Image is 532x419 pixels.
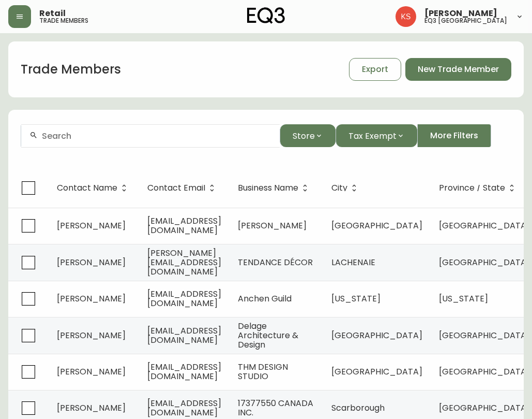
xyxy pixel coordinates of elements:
[238,183,312,193] span: Business Name
[39,18,88,24] h5: trade members
[57,329,126,341] span: [PERSON_NAME]
[147,183,219,193] span: Contact Email
[362,64,388,75] span: Export
[147,185,205,191] span: Contact Email
[405,58,511,81] button: New Trade Member
[39,9,66,18] span: Retail
[331,329,422,341] span: [GEOGRAPHIC_DATA]
[21,61,121,78] h1: Trade Members
[396,6,416,27] img: e2d2a50d62d185d4f6f97e5250e9c2c6
[439,256,530,268] span: [GEOGRAPHIC_DATA]
[417,124,491,147] button: More Filters
[439,220,530,232] span: [GEOGRAPHIC_DATA]
[238,293,292,305] span: Anchen Guild
[147,215,221,236] span: [EMAIL_ADDRESS][DOMAIN_NAME]
[331,293,381,305] span: [US_STATE]
[238,220,307,232] span: [PERSON_NAME]
[57,402,126,414] span: [PERSON_NAME]
[439,185,505,191] span: Province / State
[57,183,131,193] span: Contact Name
[57,366,126,378] span: [PERSON_NAME]
[293,129,315,142] span: Store
[439,366,530,378] span: [GEOGRAPHIC_DATA]
[439,329,530,341] span: [GEOGRAPHIC_DATA]
[238,397,313,418] span: 17377550 CANADA INC.
[280,124,336,147] button: Store
[147,247,221,278] span: [PERSON_NAME][EMAIL_ADDRESS][DOMAIN_NAME]
[430,130,478,141] span: More Filters
[147,397,221,418] span: [EMAIL_ADDRESS][DOMAIN_NAME]
[439,183,519,193] span: Province / State
[57,185,117,191] span: Contact Name
[147,288,221,309] span: [EMAIL_ADDRESS][DOMAIN_NAME]
[424,9,497,18] span: [PERSON_NAME]
[424,18,507,24] h5: eq3 [GEOGRAPHIC_DATA]
[418,64,499,75] span: New Trade Member
[238,185,298,191] span: Business Name
[57,220,126,232] span: [PERSON_NAME]
[147,361,221,382] span: [EMAIL_ADDRESS][DOMAIN_NAME]
[439,293,488,305] span: [US_STATE]
[349,58,401,81] button: Export
[336,124,417,147] button: Tax Exempt
[147,325,221,346] span: [EMAIL_ADDRESS][DOMAIN_NAME]
[238,320,298,351] span: Delage Architecture & Design
[331,185,347,191] span: City
[57,256,126,268] span: [PERSON_NAME]
[348,129,397,142] span: Tax Exempt
[238,256,313,268] span: TENDANCE DÉCOR
[238,361,288,382] span: THM DESIGN STUDIO
[331,402,385,414] span: Scarborough
[331,220,422,232] span: [GEOGRAPHIC_DATA]
[42,131,271,141] input: Search
[331,183,361,193] span: City
[439,402,530,414] span: [GEOGRAPHIC_DATA]
[247,7,285,24] img: logo
[331,366,422,378] span: [GEOGRAPHIC_DATA]
[57,293,126,305] span: [PERSON_NAME]
[331,256,375,268] span: LACHENAIE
